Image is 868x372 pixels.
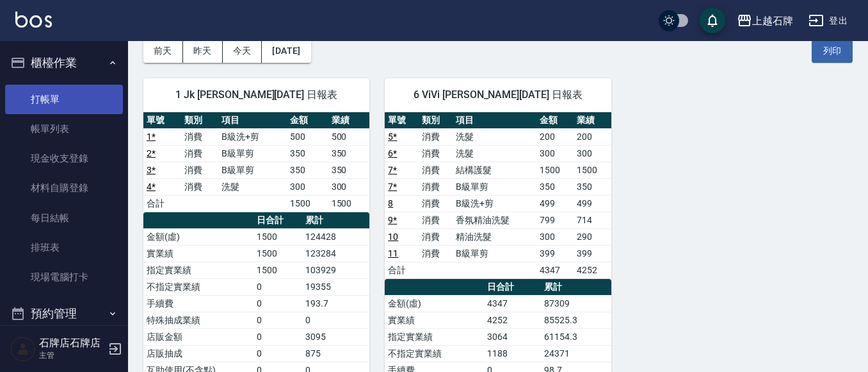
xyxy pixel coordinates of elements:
[419,228,453,245] td: 消費
[302,328,369,345] td: 3095
[536,128,574,145] td: 200
[253,212,302,229] th: 日合計
[181,112,219,129] th: 類別
[574,195,611,212] td: 499
[5,46,123,80] button: 櫃檯作業
[700,8,725,33] button: save
[388,232,398,242] a: 10
[302,312,369,328] td: 0
[419,195,453,212] td: 消費
[253,312,302,328] td: 0
[262,39,310,63] button: [DATE]
[143,112,369,212] table: a dense table
[453,245,536,262] td: B級單剪
[574,178,611,195] td: 350
[328,145,370,162] td: 350
[218,112,286,129] th: 項目
[484,312,541,328] td: 4252
[143,195,181,212] td: 合計
[453,145,536,162] td: 洗髮
[328,178,370,195] td: 300
[223,39,262,63] button: 今天
[328,195,370,212] td: 1500
[385,328,484,345] td: 指定實業績
[388,198,393,208] a: 8
[218,162,286,178] td: B級單剪
[536,245,574,262] td: 399
[253,328,302,345] td: 0
[385,112,611,279] table: a dense table
[385,295,484,312] td: 金額(虛)
[328,128,370,145] td: 500
[218,128,286,145] td: B級洗+剪
[536,228,574,245] td: 300
[541,345,611,362] td: 24371
[484,279,541,296] th: 日合計
[5,85,123,114] a: 打帳單
[732,8,798,34] button: 上越石牌
[143,312,253,328] td: 特殊抽成業績
[143,245,253,262] td: 實業績
[536,112,574,129] th: 金額
[453,128,536,145] td: 洗髮
[302,345,369,362] td: 875
[287,178,328,195] td: 300
[453,212,536,228] td: 香氛精油洗髮
[287,162,328,178] td: 350
[181,128,219,145] td: 消費
[5,173,123,203] a: 材料自購登錄
[574,262,611,278] td: 4252
[541,279,611,296] th: 累計
[541,295,611,312] td: 87309
[385,112,419,129] th: 單號
[253,228,302,245] td: 1500
[143,295,253,312] td: 手續費
[302,278,369,295] td: 19355
[328,162,370,178] td: 350
[218,178,286,195] td: 洗髮
[253,295,302,312] td: 0
[812,39,853,63] button: 列印
[5,144,123,173] a: 現金收支登錄
[574,128,611,145] td: 200
[453,178,536,195] td: B級單剪
[419,128,453,145] td: 消費
[541,328,611,345] td: 61154.3
[419,178,453,195] td: 消費
[385,262,419,278] td: 合計
[536,195,574,212] td: 499
[574,245,611,262] td: 399
[287,112,328,129] th: 金額
[574,228,611,245] td: 290
[419,145,453,162] td: 消費
[484,295,541,312] td: 4347
[752,13,793,29] div: 上越石牌
[287,195,328,212] td: 1500
[5,233,123,262] a: 排班表
[5,114,123,144] a: 帳單列表
[803,9,853,33] button: 登出
[385,345,484,362] td: 不指定實業績
[143,228,253,245] td: 金額(虛)
[388,248,398,258] a: 11
[39,337,104,350] h5: 石牌店石牌店
[302,295,369,312] td: 193.7
[143,345,253,362] td: 店販抽成
[536,145,574,162] td: 300
[253,345,302,362] td: 0
[574,212,611,228] td: 714
[302,212,369,229] th: 累計
[218,145,286,162] td: B級單剪
[5,262,123,292] a: 現場電腦打卡
[143,262,253,278] td: 指定實業績
[253,262,302,278] td: 1500
[287,128,328,145] td: 500
[419,212,453,228] td: 消費
[181,145,219,162] td: 消費
[484,345,541,362] td: 1188
[536,178,574,195] td: 350
[453,162,536,178] td: 結構護髮
[302,245,369,262] td: 123284
[15,12,52,28] img: Logo
[419,112,453,129] th: 類別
